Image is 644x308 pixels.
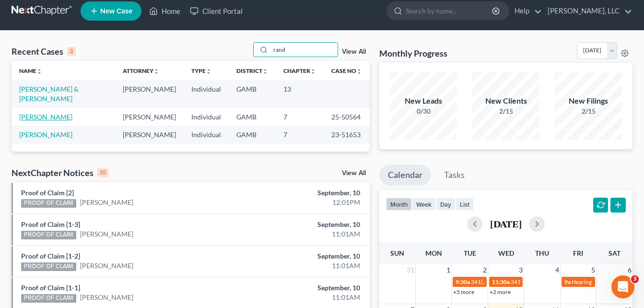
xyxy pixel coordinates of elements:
a: [PERSON_NAME] & [PERSON_NAME] [19,85,79,103]
td: 25-50564 [324,108,370,126]
td: GAMB [229,80,276,107]
button: month [386,198,412,211]
button: list [456,198,474,211]
a: +5 more [453,288,474,296]
div: Recent Cases [12,46,76,57]
td: GAMB [229,126,276,143]
span: 3 [631,275,639,283]
a: Tasks [435,165,473,186]
span: 9:30a [456,278,470,285]
div: PROOF OF CLAIM [21,231,76,239]
div: PROOF OF CLAIM [21,199,76,208]
td: Individual [184,80,229,107]
div: 3 [67,47,76,56]
a: Proof of Claim [1-3] [21,220,80,228]
td: [PERSON_NAME] [115,80,184,107]
div: New Leads [390,95,457,107]
a: [PERSON_NAME], LLC [543,2,632,20]
span: Thu [535,249,549,257]
span: Sat [609,249,621,257]
div: 0/30 [390,107,457,116]
td: 23-51653 [324,126,370,143]
iframe: Intercom live chat [611,275,634,298]
td: GAMB [229,108,276,126]
td: [PERSON_NAME] [115,108,184,126]
div: September, 10 [254,283,360,293]
div: September, 10 [254,188,360,198]
span: 3 [518,264,524,276]
span: Mon [425,249,442,257]
a: +2 more [490,288,511,296]
button: day [436,198,456,211]
button: week [412,198,436,211]
div: 2/15 [555,107,622,116]
i: unfold_more [310,69,316,74]
span: Sun [390,249,404,257]
span: Tue [464,249,476,257]
i: unfold_more [153,69,159,74]
span: 1 [445,264,451,276]
span: New Case [100,8,132,15]
span: 11:30a [492,278,510,285]
div: September, 10 [254,251,360,261]
a: Chapterunfold_more [283,67,316,74]
div: 11:01AM [254,293,360,302]
span: 2 [482,264,488,276]
div: New Filings [555,95,622,107]
h2: [DATE] [490,219,522,229]
div: New Clients [472,95,539,107]
span: 4 [554,264,560,276]
div: 11:01AM [254,261,360,271]
div: 11:01AM [254,229,360,239]
div: 10 [97,168,108,177]
a: Home [144,2,185,20]
a: [PERSON_NAME] [80,261,133,271]
input: Search by name... [270,43,338,57]
i: unfold_more [356,69,362,74]
a: Proof of Claim [1-2] [21,252,80,260]
span: 5 [590,264,596,276]
td: Individual [184,108,229,126]
a: [PERSON_NAME] [80,229,133,239]
a: Proof of Claim [2] [21,189,74,197]
a: View All [342,170,366,177]
a: Case Nounfold_more [331,67,362,74]
a: View All [342,48,366,55]
a: [PERSON_NAME] [19,113,72,121]
span: 341(a) meeting for [PERSON_NAME] [471,278,563,285]
a: [PERSON_NAME] [80,198,133,207]
input: Search by name... [406,2,493,20]
div: PROOF OF CLAIM [21,294,76,303]
span: 9a [564,278,571,285]
td: 13 [276,80,324,107]
div: September, 10 [254,220,360,229]
div: 2/15 [472,107,539,116]
a: [PERSON_NAME] [80,293,133,302]
div: 12:01PM [254,198,360,207]
span: Fri [573,249,583,257]
div: PROOF OF CLAIM [21,262,76,271]
span: Wed [498,249,514,257]
span: 31 [406,264,415,276]
a: Proof of Claim [1-1] [21,284,80,292]
a: Help [510,2,542,20]
a: Districtunfold_more [236,67,268,74]
td: Individual [184,126,229,143]
a: Calendar [379,165,431,186]
h3: Monthly Progress [379,47,447,59]
i: unfold_more [36,69,42,74]
a: [PERSON_NAME] [19,130,72,139]
a: Typeunfold_more [191,67,211,74]
td: 7 [276,108,324,126]
a: Attorneyunfold_more [123,67,159,74]
td: 7 [276,126,324,143]
span: 6 [627,264,632,276]
i: unfold_more [206,69,211,74]
div: NextChapter Notices [12,167,108,178]
td: [PERSON_NAME] [115,126,184,143]
a: Client Portal [185,2,247,20]
i: unfold_more [262,69,268,74]
a: Nameunfold_more [19,67,42,74]
span: 341(a) meeting for [PERSON_NAME] [511,278,603,285]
